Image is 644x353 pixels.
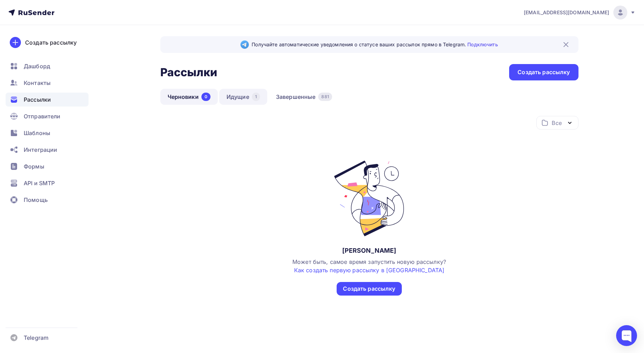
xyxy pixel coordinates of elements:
[24,112,61,120] span: Отправители
[467,41,498,47] a: Подключить
[219,89,267,105] a: Идущие1
[25,38,77,47] div: Создать рассылку
[160,89,218,105] a: Черновики0
[240,40,249,49] img: Telegram
[524,9,609,16] span: [EMAIL_ADDRESS][DOMAIN_NAME]
[24,334,48,342] span: Telegram
[6,93,89,107] a: Рассылки
[6,59,89,73] a: Дашборд
[269,89,339,105] a: Завершенные881
[6,76,89,90] a: Контакты
[517,68,570,76] div: Создать рассылку
[6,126,89,140] a: Шаблоны
[201,93,210,101] div: 0
[6,159,89,173] a: Формы
[24,162,44,171] span: Формы
[524,6,636,19] a: [EMAIL_ADDRESS][DOMAIN_NAME]
[24,196,48,204] span: Помощь
[343,285,395,293] div: Создать рассылку
[318,93,332,101] div: 881
[160,65,217,79] h2: Рассылки
[24,79,51,87] span: Контакты
[536,116,578,130] button: Все
[252,93,260,101] div: 1
[342,246,397,255] div: [PERSON_NAME]
[294,267,445,274] a: Как создать первую рассылку в [GEOGRAPHIC_DATA]
[24,62,50,70] span: Дашборд
[24,129,50,137] span: Шаблоны
[24,146,57,154] span: Интеграции
[292,258,446,274] span: Может быть, самое время запустить новую рассылку?
[24,95,51,104] span: Рассылки
[24,179,55,187] span: API и SMTP
[552,119,561,127] div: Все
[6,109,89,123] a: Отправители
[252,41,498,48] span: Получайте автоматические уведомления о статусе ваших рассылок прямо в Telegram.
